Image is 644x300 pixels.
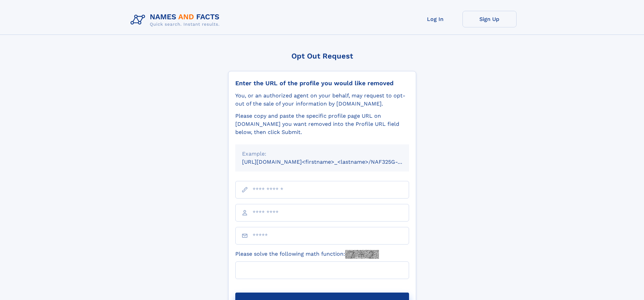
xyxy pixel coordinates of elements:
[228,52,416,60] div: Opt Out Request
[408,11,462,27] a: Log In
[235,250,379,259] label: Please solve the following math function:
[128,11,225,29] img: Logo Names and Facts
[242,150,402,158] div: Example:
[242,159,422,165] small: [URL][DOMAIN_NAME]<firstname>_<lastname>/NAF325G-xxxxxxxx
[235,79,409,87] div: Enter the URL of the profile you would like removed
[235,92,409,108] div: You, or an authorized agent on your behalf, may request to opt-out of the sale of your informatio...
[235,112,409,136] div: Please copy and paste the specific profile page URL on [DOMAIN_NAME] you want removed into the Pr...
[462,11,517,27] a: Sign Up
